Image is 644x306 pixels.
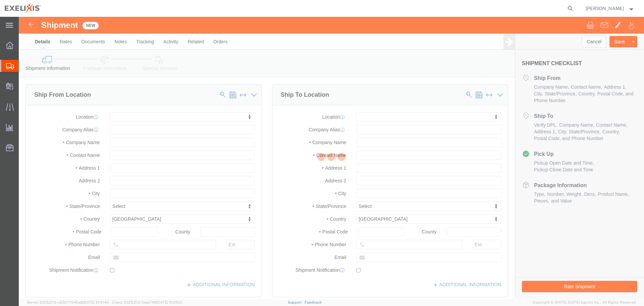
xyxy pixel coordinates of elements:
span: Copyright © [DATE]-[DATE] Agistix Inc., All Rights Reserved [533,300,636,305]
span: [DATE] 10:41:40 [83,300,109,304]
button: [PERSON_NAME] [585,4,635,12]
a: Support [288,300,305,304]
span: [DATE] 10:25:10 [156,300,182,304]
span: Shaheed Mohammed [586,5,624,12]
span: Server: 2025.21.0-c63077040a8 [27,300,109,304]
img: logo [5,3,41,13]
a: Feedback [305,300,322,304]
span: Client: 2025.21.0-faee749 [112,300,182,304]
